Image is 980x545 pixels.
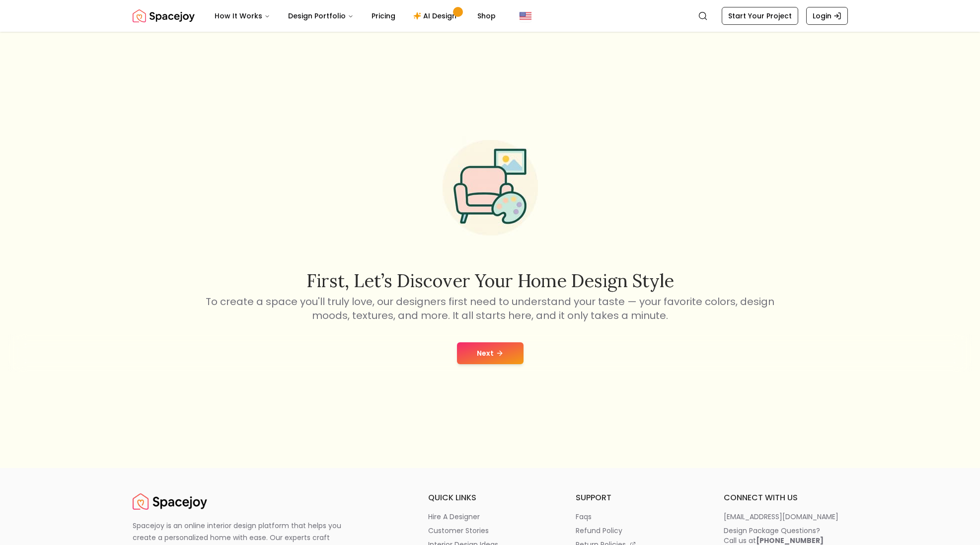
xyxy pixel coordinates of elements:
[405,6,467,26] a: AI Design
[469,6,504,26] a: Shop
[576,492,700,504] h6: support
[724,512,848,522] a: [EMAIL_ADDRESS][DOMAIN_NAME]
[207,6,504,26] nav: Main
[520,10,531,22] img: United States
[428,512,552,522] a: hire a designer
[280,6,362,26] button: Design Portfolio
[806,7,848,25] a: Login
[428,526,552,536] a: customer stories
[428,492,552,504] h6: quick links
[428,512,480,522] p: hire a designer
[576,526,622,536] p: refund policy
[428,526,489,536] p: customer stories
[133,492,207,512] img: Spacejoy Logo
[724,512,838,522] p: [EMAIL_ADDRESS][DOMAIN_NAME]
[724,492,848,504] h6: connect with us
[133,6,195,26] img: Spacejoy Logo
[364,6,403,26] a: Pricing
[722,7,798,25] a: Start Your Project
[133,6,195,26] a: Spacejoy
[207,6,278,26] button: How It Works
[204,295,776,322] p: To create a space you'll truly love, our designers first need to understand your taste — your fav...
[133,492,207,512] a: Spacejoy
[204,271,776,291] h2: First, let’s discover your home design style
[427,124,554,251] img: Start Style Quiz Illustration
[576,512,592,522] p: faqs
[576,526,700,536] a: refund policy
[457,342,524,364] button: Next
[576,512,700,522] a: faqs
